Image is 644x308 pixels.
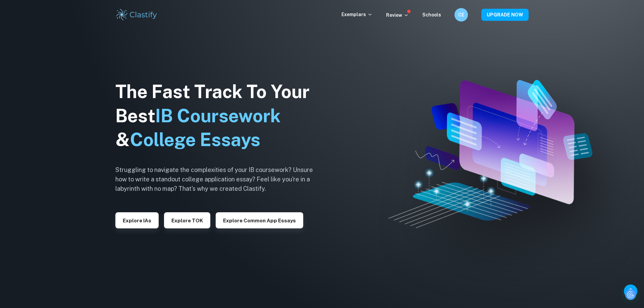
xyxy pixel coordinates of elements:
a: Explore TOK [164,217,210,223]
h6: Struggling to navigate the complexities of your IB coursework? Unsure how to write a standout col... [115,165,323,193]
img: Clastify hero [388,80,593,228]
span: College Essays [130,129,260,150]
a: Explore Common App essays [216,217,303,223]
p: Exemplars [341,11,373,18]
a: Schools [422,12,441,17]
h1: The Fast Track To Your Best & [115,80,323,152]
span: IB Coursework [155,105,281,126]
p: Review [386,11,409,19]
a: Explore IAs [115,217,159,223]
button: Explore IAs [115,212,159,228]
button: Explore TOK [164,212,210,228]
h6: CE [458,11,465,18]
img: Clastify logo [115,8,158,21]
button: UPGRADE NOW [481,9,529,21]
button: Help and Feedback [624,284,637,298]
button: CE [454,8,468,21]
button: Explore Common App essays [216,212,303,228]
